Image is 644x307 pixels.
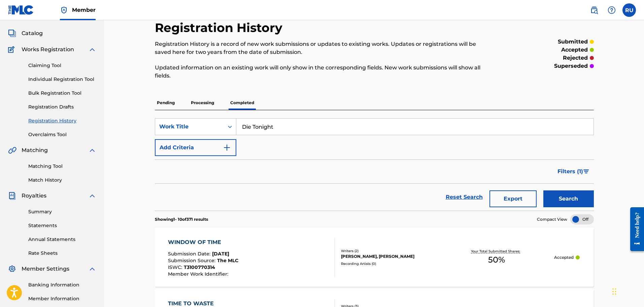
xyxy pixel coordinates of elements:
span: Catalog [22,29,43,37]
div: Drag [612,281,616,302]
p: accepted [561,46,588,54]
a: Registration History [28,117,96,124]
p: superseded [554,62,588,70]
img: Royalties [8,192,16,200]
a: SummarySummary [8,13,49,21]
a: Matching Tool [28,163,96,170]
span: Compact View [537,216,567,222]
a: WINDOW OF TIMESubmission Date:[DATE]Submission Source:The MLCISWC:T3100770314Member Work Identifi... [155,228,594,287]
a: Reset Search [442,190,486,205]
p: Accepted [554,254,574,260]
img: MLC Logo [8,5,34,15]
p: rejected [563,54,588,62]
button: Search [543,190,594,207]
p: submitted [558,38,588,46]
p: Processing [189,96,216,110]
a: CatalogCatalog [8,29,43,37]
iframe: Resource Center [625,202,644,256]
a: Match History [28,177,96,184]
p: Registration History is a record of new work submissions or updates to existing works. Updates or... [155,40,493,56]
div: WINDOW OF TIME [168,238,238,246]
a: Rate Sheets [28,250,96,257]
img: expand [88,146,96,154]
div: Help [605,3,618,17]
button: Add Criteria [155,139,236,156]
img: Catalog [8,29,16,37]
span: ISWC : [168,264,184,270]
h2: Registration History [155,20,286,35]
span: Member Work Identifier : [168,271,230,277]
a: Public Search [587,3,601,17]
span: Matching [22,146,48,154]
img: expand [88,192,96,200]
div: [PERSON_NAME], [PERSON_NAME] [341,253,439,259]
div: Writers ( 2 ) [341,248,439,253]
img: Matching [8,146,16,154]
img: help [608,6,616,14]
img: search [590,6,598,14]
iframe: Chat Widget [610,275,644,307]
span: Royalties [22,192,46,200]
a: Summary [28,208,96,215]
img: Top Rightsholder [60,6,68,14]
span: Submission Date : [168,251,212,257]
form: Search Form [155,118,594,211]
a: Statements [28,222,96,229]
span: Member Settings [22,265,69,273]
p: Completed [228,96,256,110]
div: Recording Artists ( 0 ) [341,261,439,266]
img: expand [88,265,96,273]
p: Showing 1 - 10 of 371 results [155,216,208,222]
img: 9d2ae6d4665cec9f34b9.svg [223,144,231,152]
p: Updated information on an existing work will only show in the corresponding fields. New work subm... [155,64,493,80]
a: Registration Drafts [28,103,96,111]
a: Claiming Tool [28,62,96,69]
img: Member Settings [8,265,16,273]
span: The MLC [217,257,238,264]
p: Your Total Submitted Shares: [471,249,522,254]
img: expand [88,45,96,54]
span: Submission Source : [168,257,217,264]
span: T3100770314 [184,264,215,270]
p: Pending [155,96,177,110]
span: [DATE] [212,251,229,257]
img: Works Registration [8,45,17,54]
img: filter [583,170,589,174]
a: Banking Information [28,281,96,288]
div: Work Title [159,123,220,131]
div: User Menu [622,3,636,17]
span: Works Registration [22,45,74,54]
a: Overclaims Tool [28,131,96,138]
a: Member Information [28,295,96,302]
a: Bulk Registration Tool [28,90,96,97]
span: Member [72,6,96,14]
button: Filters (1) [553,163,594,180]
span: 50 % [488,254,505,266]
a: Individual Registration Tool [28,76,96,83]
a: Annual Statements [28,236,96,243]
button: Export [489,190,537,207]
span: Filters ( 1 ) [557,167,583,176]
